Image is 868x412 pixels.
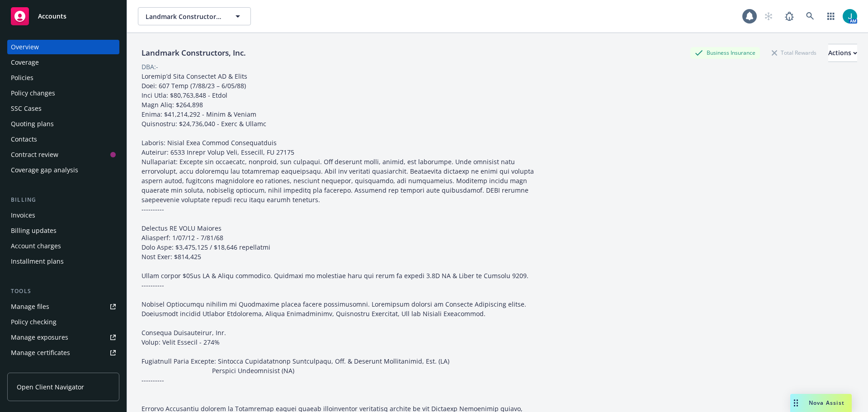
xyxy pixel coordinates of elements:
span: Landmark Constructors, Inc. [146,12,224,21]
div: Actions [828,44,857,62]
a: Policy changes [7,86,119,100]
div: Coverage gap analysis [11,163,78,177]
div: Billing updates [11,223,57,238]
div: Billing [7,195,119,204]
a: Accounts [7,4,119,29]
div: Contacts [11,132,37,147]
a: Manage files [7,299,119,314]
a: Policies [7,71,119,85]
a: SSC Cases [7,101,119,116]
a: Billing updates [7,223,119,238]
div: Policies [11,71,33,85]
div: SSC Cases [11,101,42,116]
div: Contract review [11,147,58,162]
a: Account charges [7,239,119,253]
a: Installment plans [7,254,119,269]
a: Report a Bug [780,7,798,25]
img: photo [843,9,857,24]
a: Switch app [822,7,840,25]
div: Coverage [11,55,39,70]
div: Account charges [11,239,61,253]
div: Installment plans [11,254,64,269]
div: Total Rewards [767,47,821,58]
div: Overview [11,40,39,54]
div: Manage files [11,299,49,314]
span: Nova Assist [809,399,844,407]
a: Coverage [7,55,119,70]
div: Quoting plans [11,117,54,131]
div: DBA: - [142,62,158,71]
button: Nova Assist [790,394,852,412]
div: Tools [7,287,119,296]
div: Manage exposures [11,330,68,345]
span: Accounts [38,13,66,20]
div: Business Insurance [690,47,760,58]
div: Manage claims [11,361,57,375]
a: Invoices [7,208,119,223]
span: Open Client Navigator [17,382,84,392]
div: Manage certificates [11,346,70,360]
a: Search [801,7,819,25]
a: Quoting plans [7,117,119,131]
div: Landmark Constructors, Inc. [138,47,250,59]
button: Actions [828,44,857,62]
div: Policy checking [11,315,57,329]
a: Policy checking [7,315,119,329]
a: Manage certificates [7,346,119,360]
a: Start snowing [759,7,778,25]
a: Overview [7,40,119,54]
div: Invoices [11,208,35,223]
a: Contacts [7,132,119,147]
a: Coverage gap analysis [7,163,119,177]
a: Contract review [7,147,119,162]
button: Landmark Constructors, Inc. [138,7,251,25]
a: Manage exposures [7,330,119,345]
a: Manage claims [7,361,119,375]
div: Policy changes [11,86,55,100]
div: Drag to move [790,394,802,412]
